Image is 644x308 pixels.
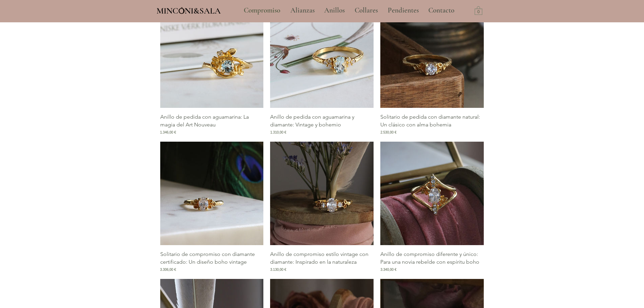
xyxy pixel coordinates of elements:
[285,2,319,19] a: Alianzas
[160,267,176,272] span: 3.306,00 €
[380,4,484,135] div: Galería de Solitario de pedida con diamante natural: Un clásico con alma bohemia
[160,251,264,272] a: Solitario de compromiso con diamante certificado: Un diseño boho vintage3.306,00 €
[157,4,221,16] a: MINCONI&SALA
[380,267,396,272] span: 3.340,00 €
[380,113,484,128] p: Solitario de pedida con diamante natural: Un clásico con alma bohemia
[380,130,396,135] span: 2.530,00 €
[179,7,185,14] img: Minconi Sala
[160,4,264,135] div: Galería de Anillo de pedida con aguamarina: La magia del Art Nouveau
[380,113,484,135] a: Solitario de pedida con diamante natural: Un clásico con alma bohemia2.530,00 €
[270,267,286,272] span: 3.130,00 €
[425,2,458,19] p: Contacto
[160,142,264,272] div: Galería de Solitario de compromiso con diamante certificado: Un diseño boho vintage
[384,2,422,19] p: Pendientes
[270,251,374,266] p: Anillo de compromiso estilo vintage con diamante: Inspirado en la naturaleza
[239,2,285,19] a: Compromiso
[270,130,286,135] span: 1.310,00 €
[380,142,484,272] div: Galería de Anillo de compromiso diferente y único: Para una novia rebelde con espíritu boho
[270,113,374,135] a: Anillo de pedida con aguamarina y diamante: Vintage y bohemio1.310,00 €
[270,4,374,135] div: Galería de Anillo de pedida con aguamarina y diamante: Vintage y bohemio
[270,142,374,272] div: Galería de Anillo de compromiso estilo vintage con diamante: Inspirado en la naturaleza
[319,2,350,19] a: Anillos
[475,6,482,15] a: Carrito con 0 ítems
[287,2,318,19] p: Alianzas
[321,2,348,19] p: Anillos
[160,113,264,135] a: Anillo de pedida con aguamarina: La magia del Art Nouveau1.346,00 €
[225,2,473,19] nav: Sitio
[423,2,460,19] a: Contacto
[380,251,484,272] a: Anillo de compromiso diferente y único: Para una novia rebelde con espíritu boho3.340,00 €
[477,10,480,15] text: 0
[157,6,221,16] span: MINCONI&SALA
[270,113,374,128] p: Anillo de pedida con aguamarina y diamante: Vintage y bohemio
[383,2,423,19] a: Pendientes
[270,251,374,272] a: Anillo de compromiso estilo vintage con diamante: Inspirado en la naturaleza3.130,00 €
[240,2,284,19] p: Compromiso
[160,130,176,135] span: 1.346,00 €
[351,2,381,19] p: Collares
[160,113,264,128] p: Anillo de pedida con aguamarina: La magia del Art Nouveau
[380,251,484,266] p: Anillo de compromiso diferente y único: Para una novia rebelde con espíritu boho
[160,251,264,266] p: Solitario de compromiso con diamante certificado: Un diseño boho vintage
[350,2,383,19] a: Collares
